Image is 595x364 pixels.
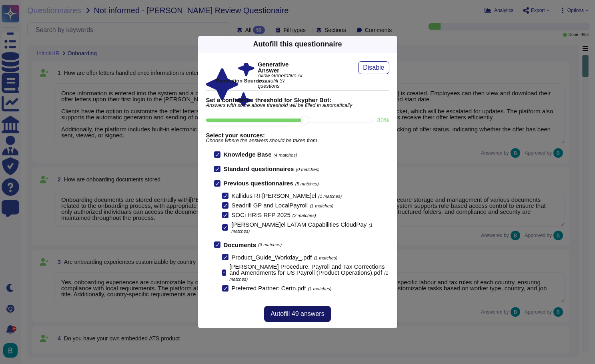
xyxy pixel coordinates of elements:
span: Kallidus RF[PERSON_NAME]el [232,192,317,199]
span: (2 matches) [292,213,316,218]
span: Preferred Partner: Certn.pdf [232,285,306,292]
b: Documents [224,242,256,248]
div: Autofill this questionnaire [253,39,342,50]
span: (3 matches) [258,243,282,247]
span: (1 matches) [314,255,337,260]
span: [PERSON_NAME]el LATAM Capabilities CloudPay [231,221,367,228]
span: Disable [363,64,384,71]
span: (5 matches) [295,181,319,186]
b: Standard questionnaires [224,165,294,172]
span: SOCi HRIS RFP 2025 [232,211,290,218]
span: (0 matches) [296,167,319,172]
b: Select your sources: [206,132,389,138]
label: 80 % [377,117,389,123]
span: Product_Guide_Workday_.pdf [232,254,312,261]
b: Generation Sources : [216,78,267,84]
button: Autofill 49 answers [264,306,331,322]
span: [PERSON_NAME] Procedure: Payroll and Tax Corrections and Amendments for US Payroll (Product Opera... [229,263,385,276]
span: Choose where the answers should be taken from [206,138,389,143]
span: Autofill 49 answers [270,311,324,317]
span: (1 matches) [231,223,373,233]
b: Previous questionnaires [224,180,293,187]
b: Knowledge Base [224,151,272,158]
span: (1 matches) [308,286,331,291]
span: (1 matches) [310,203,333,208]
button: Disable [358,61,389,74]
b: Generative Answer [258,61,306,73]
span: (4 matches) [274,153,297,157]
span: Answers with score above threshold will be filled in automatically [206,103,389,108]
span: Allow Generative AI to autofill 37 questions [258,73,306,88]
b: Set a confidence threshold for Skypher Bot: [206,97,389,103]
span: Seadrill GP and LocalPayroll [232,202,308,209]
span: (1 matches) [318,194,342,199]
